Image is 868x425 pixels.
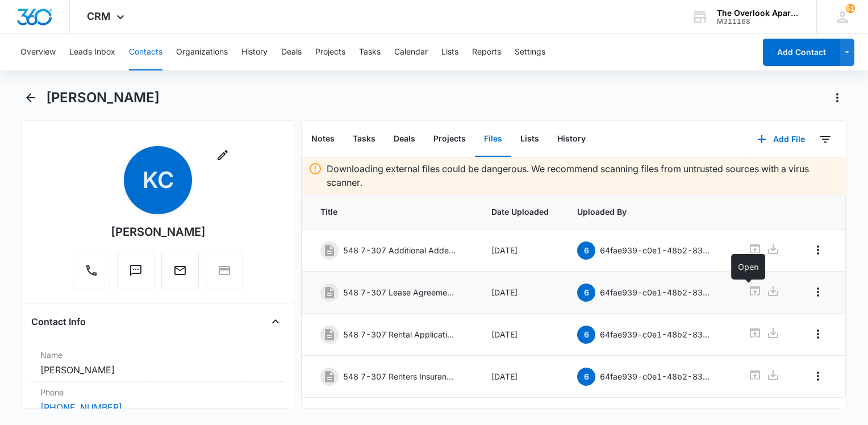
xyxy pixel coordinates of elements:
[809,283,827,301] button: Overflow Menu
[31,315,86,328] h4: Contact Info
[717,9,800,18] div: account name
[124,146,192,214] span: KC
[600,244,713,256] p: 64fae939-c0e1-48b2-8362-5020b578f76b
[40,363,276,377] dd: [PERSON_NAME]
[491,206,550,218] span: Date Uploaded
[763,39,840,66] button: Add Contact
[344,122,385,157] button: Tasks
[717,18,800,26] div: account id
[478,314,564,356] td: [DATE]
[343,328,457,340] p: 548 7-307 Rental Application.pdf
[31,382,285,419] div: Phone[PHONE_NUMBER]
[385,122,424,157] button: Deals
[441,34,458,70] button: Lists
[600,370,713,382] p: 64fae939-c0e1-48b2-8362-5020b578f76b
[161,252,199,289] button: Email
[31,344,285,382] div: Name[PERSON_NAME]
[577,284,595,302] span: 6
[73,269,110,279] a: Call
[816,130,834,148] button: Filters
[577,241,595,260] span: 6
[472,34,501,70] button: Reports
[809,241,827,259] button: Overflow Menu
[577,368,595,386] span: 6
[548,122,595,157] button: History
[478,230,564,272] td: [DATE]
[731,254,765,280] div: Open
[511,122,548,157] button: Lists
[320,206,464,218] span: Title
[600,328,713,340] p: 64fae939-c0e1-48b2-8362-5020b578f76b
[40,386,276,398] label: Phone
[577,326,595,344] span: 6
[40,401,122,414] a: [PHONE_NUMBER]
[327,162,839,189] p: Downloading external files could be dangerous. We recommend scanning files from untrusted sources...
[846,4,855,13] span: 51
[343,286,457,298] p: 548 7-307 Lease Agreement.pdf
[69,34,115,70] button: Leads Inbox
[577,206,721,218] span: Uploaded By
[40,349,276,361] label: Name
[87,10,111,22] span: CRM
[46,89,160,106] h1: [PERSON_NAME]
[161,269,199,279] a: Email
[478,356,564,398] td: [DATE]
[129,34,162,70] button: Contacts
[281,34,302,70] button: Deals
[117,252,155,289] button: Text
[266,312,285,331] button: Close
[343,370,457,382] p: 548 7-307 Renters Insurance .pdf
[809,325,827,343] button: Overflow Menu
[343,244,457,256] p: 548 7-307 Additional Addendums.pdf
[809,367,827,385] button: Overflow Menu
[394,34,428,70] button: Calendar
[359,34,381,70] button: Tasks
[478,272,564,314] td: [DATE]
[424,122,475,157] button: Projects
[111,223,206,240] div: [PERSON_NAME]
[515,34,545,70] button: Settings
[600,286,713,298] p: 64fae939-c0e1-48b2-8362-5020b578f76b
[20,34,56,70] button: Overview
[241,34,268,70] button: History
[475,122,511,157] button: Files
[315,34,345,70] button: Projects
[176,34,228,70] button: Organizations
[746,126,816,153] button: Add File
[117,269,155,279] a: Text
[828,89,846,107] button: Actions
[73,252,110,289] button: Call
[22,89,39,107] button: Back
[846,4,855,13] div: notifications count
[302,122,344,157] button: Notes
